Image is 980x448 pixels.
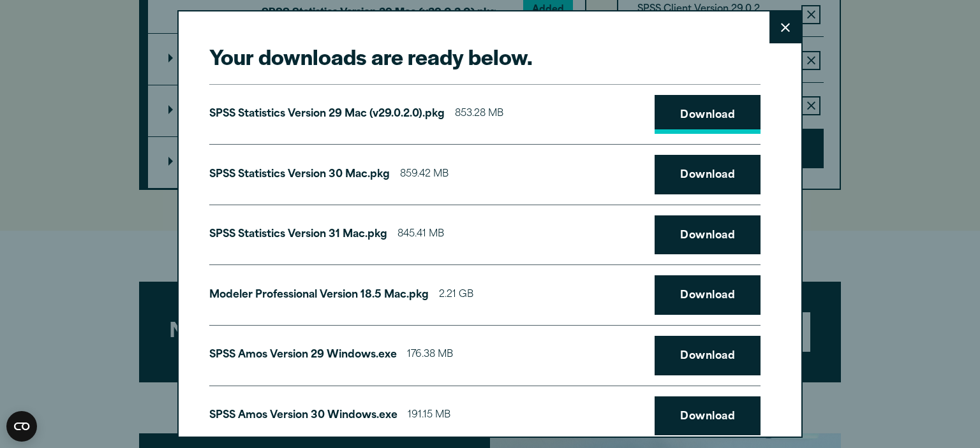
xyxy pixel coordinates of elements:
h2: Your downloads are ready below. [209,42,761,71]
span: 859.42 MB [400,166,449,184]
p: SPSS Statistics Version 31 Mac.pkg [209,226,387,244]
p: SPSS Amos Version 30 Windows.exe [209,407,397,425]
a: Download [655,275,761,315]
button: Open CMP widget [6,411,37,442]
span: 176.38 MB [407,346,453,365]
p: Modeler Professional Version 18.5 Mac.pkg [209,286,429,305]
span: 191.15 MB [408,407,450,425]
a: Download [655,95,761,134]
span: 845.41 MB [397,226,444,244]
span: 853.28 MB [455,105,503,124]
a: Download [655,396,761,436]
p: SPSS Statistics Version 30 Mac.pkg [209,166,390,184]
a: Download [655,155,761,194]
a: Download [655,336,761,375]
span: 2.21 GB [439,286,473,305]
a: Download [655,215,761,255]
p: SPSS Statistics Version 29 Mac (v29.0.2.0).pkg [209,105,445,124]
p: SPSS Amos Version 29 Windows.exe [209,346,397,365]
